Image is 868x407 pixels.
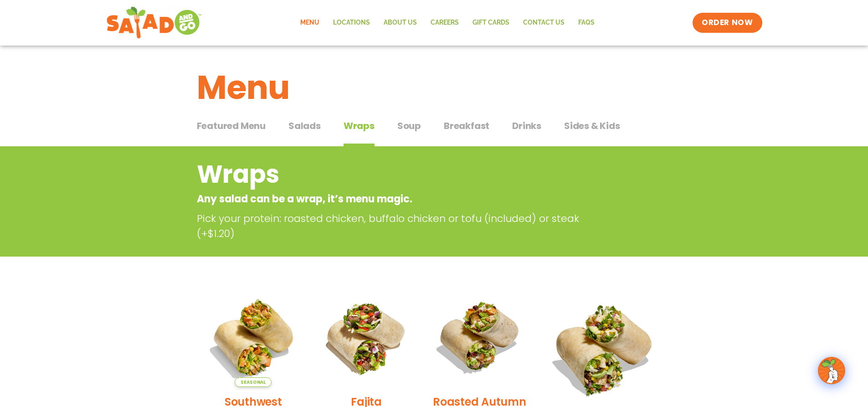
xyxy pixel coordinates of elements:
a: Menu [293,12,326,33]
p: Any salad can be a wrap, it’s menu magic. [197,191,598,206]
img: Product photo for Roasted Autumn Wrap [430,288,529,387]
div: Tabbed content [197,116,672,147]
span: Soup [397,119,421,133]
img: wpChatIcon [819,358,844,383]
h1: Menu [197,63,672,112]
img: new-SAG-logo-768×292 [106,5,202,41]
a: About Us [377,12,424,33]
span: Sides & Kids [564,119,620,133]
a: ORDER NOW [693,13,762,33]
span: ORDER NOW [702,17,753,28]
span: Drinks [512,119,541,133]
nav: Menu [293,12,601,33]
p: Pick your protein: roasted chicken, buffalo chicken or tofu (included) or steak (+$1.20) [197,211,602,241]
a: GIFT CARDS [466,12,516,33]
a: Careers [424,12,466,33]
span: Salads [288,119,321,133]
a: FAQs [571,12,601,33]
span: Wraps [344,119,375,133]
a: Contact Us [516,12,571,33]
h2: Wraps [197,156,598,193]
img: Product photo for Southwest Harvest Wrap [204,288,303,387]
span: Seasonal [235,377,272,387]
a: Locations [326,12,377,33]
img: Product photo for Fajita Wrap [317,288,416,387]
span: Featured Menu [197,119,266,133]
span: Breakfast [444,119,489,133]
